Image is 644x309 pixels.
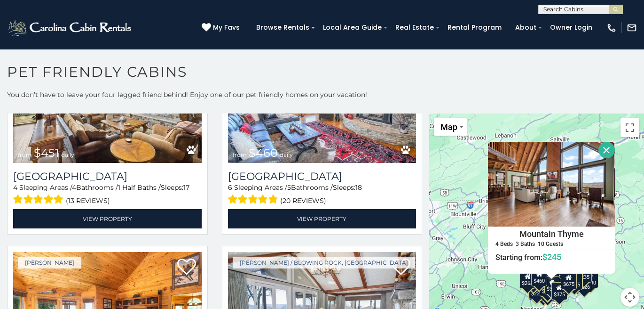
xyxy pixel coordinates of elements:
span: (13 reviews) [66,195,110,207]
h5: 10 Guests [538,241,563,247]
div: $395 [530,267,546,285]
a: My Favs [202,23,242,33]
span: 5 [287,183,291,192]
span: 18 [355,183,362,192]
h3: Cucumber Tree Lodge [13,170,202,183]
img: phone-regular-white.png [606,23,617,33]
span: daily [61,151,74,158]
span: My Favs [213,23,240,33]
span: $460 [249,146,278,160]
div: $375 [551,282,567,300]
a: [PERSON_NAME] [18,257,81,268]
h6: Starting from: [488,252,614,262]
a: [GEOGRAPHIC_DATA] [13,170,202,183]
div: $675 [561,272,577,290]
div: $260 [519,271,535,289]
div: $270 [540,279,556,297]
button: Change map style [434,118,467,136]
a: Rental Program [443,20,506,35]
div: Sleeping Areas / Bathrooms / Sleeps: [13,183,202,207]
button: Close [598,142,615,158]
span: 4 [13,183,17,192]
h4: Mountain Thyme [488,227,614,241]
a: View Property [228,209,416,228]
span: $451 [34,146,59,160]
a: Add to favorites [177,258,196,277]
img: White-1-2.png [7,18,134,37]
div: $355 [528,282,544,300]
div: Sleeping Areas / Bathrooms / Sleeps: [228,183,416,207]
a: [PERSON_NAME] / Blowing Rock, [GEOGRAPHIC_DATA] [233,257,415,268]
a: Owner Login [545,20,597,35]
span: Map [440,122,457,132]
div: $315 [566,272,582,290]
a: Mountain Thyme 4 Beds | 3 Baths | 10 Guests Starting from:$245 [488,227,615,262]
div: $226 [576,275,592,293]
div: $930 [582,270,598,288]
span: from [18,151,32,158]
h5: 4 Beds | [495,241,516,247]
a: Browse Rentals [251,20,314,35]
img: Mountain Thyme [488,142,615,227]
div: $225 [529,281,545,299]
span: 1 Half Baths / [118,183,161,192]
img: mail-regular-white.png [627,23,637,33]
a: Local Area Guide [318,20,386,35]
span: $245 [542,252,561,262]
h5: 3 Baths | [516,241,538,247]
a: View Property [13,209,202,228]
span: (20 reviews) [280,195,326,207]
span: 6 [228,183,232,192]
span: 17 [183,183,189,192]
button: Toggle fullscreen view [620,118,639,137]
button: Map camera controls [620,288,639,307]
span: from [233,151,247,158]
a: About [510,20,541,35]
span: 4 [72,183,76,192]
h3: Mile High Lodge [228,170,416,183]
span: daily [280,151,293,158]
a: [GEOGRAPHIC_DATA] [228,170,416,183]
a: Real Estate [391,20,439,35]
div: $460 [531,268,547,286]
